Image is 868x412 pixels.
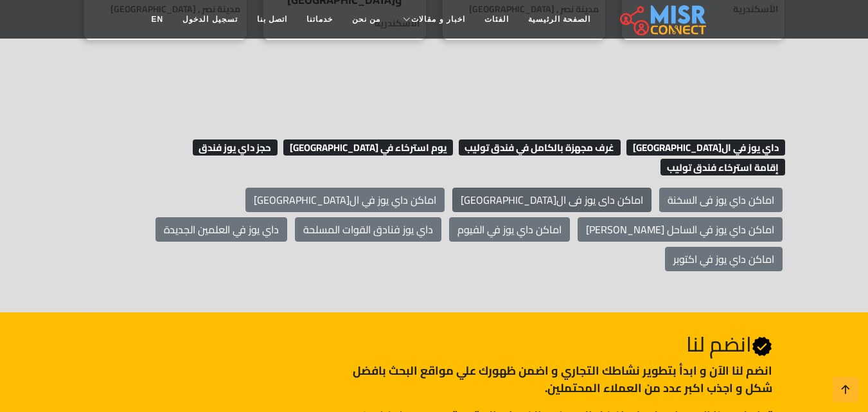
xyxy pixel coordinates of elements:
[280,138,453,157] a: يوم استرخاء في [GEOGRAPHIC_DATA]
[245,188,445,212] a: اماكن داي يوز في ال[GEOGRAPHIC_DATA]
[190,138,278,157] a: حجز داي يوز فندق
[626,139,785,156] span: داي يوز في ال[GEOGRAPHIC_DATA]
[326,332,772,357] h2: انضم لنا
[155,217,287,242] a: داي يوز في العلمين الجديدة
[247,7,297,31] a: اتصل بنا
[623,138,785,157] a: داي يوز في ال[GEOGRAPHIC_DATA]
[657,157,785,177] a: إقامة استرخاء فندق توليب
[459,139,621,156] span: غرف مجهزة بالكامل في فندق توليب
[452,188,651,212] a: اماكن داى يوز فى ال[GEOGRAPHIC_DATA]
[297,7,342,31] a: خدماتنا
[456,138,621,157] a: غرف مجهزة بالكامل في فندق توليب
[518,7,600,31] a: الصفحة الرئيسية
[449,217,570,242] a: اماكن داي يوز في الفيوم
[660,159,785,175] span: إقامة استرخاء فندق توليب
[659,188,783,212] a: اماكن داي يوز فى السخنة
[326,362,772,397] p: انضم لنا اﻵن و ابدأ بتطوير نشاطك التجاري و اضمن ظهورك علي مواقع البحث بافضل شكل و اجذب اكبر عدد م...
[390,7,475,31] a: اخبار و مقالات
[620,3,706,35] img: main.misr_connect
[142,7,173,31] a: EN
[665,247,783,271] a: اماكن داي يوز في اكتوبر
[475,7,518,31] a: الفئات
[295,217,441,242] a: داي يوز فنادق القوات المسلحة
[578,217,783,242] a: اماكن داي يوز في الساحل [PERSON_NAME]
[283,139,453,156] span: يوم استرخاء في [GEOGRAPHIC_DATA]
[752,336,772,357] svg: Verified account
[173,7,247,31] a: تسجيل الدخول
[193,139,278,156] span: حجز داي يوز فندق
[411,13,465,25] span: اخبار و مقالات
[342,7,390,31] a: من نحن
